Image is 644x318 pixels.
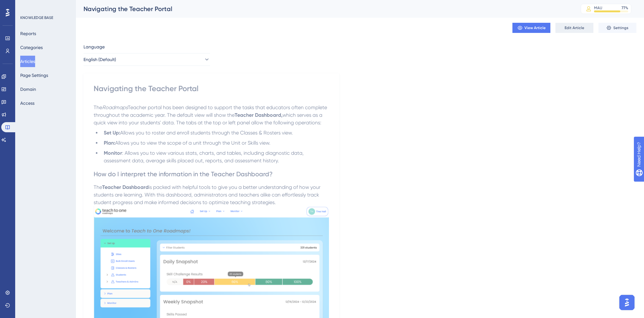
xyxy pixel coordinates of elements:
strong: Monitor [104,150,122,156]
span: The [94,104,102,110]
span: Language [84,43,105,51]
div: Navigating the Teacher Portal [84,4,565,13]
button: English (Default) [84,53,210,66]
strong: Teacher Dashboard [102,184,149,190]
span: View Article [524,25,546,30]
button: Domain [20,84,36,95]
button: Articles [20,56,35,67]
span: Allows you to roster and enroll students through the Classes & Rosters view. [120,130,293,136]
span: Need Help? [15,2,40,9]
button: Categories [20,42,43,53]
span: Settings [613,25,629,30]
strong: Set Up: [104,130,120,136]
div: KNOWLEDGE BASE [20,15,53,20]
button: Settings [598,23,636,33]
button: Page Settings [20,70,48,81]
span: : Allows you to view various stats, charts, and tables, including diagnostic data, assessment dat... [104,150,305,164]
strong: Plan: [104,140,115,146]
span: Edit Article [565,25,584,30]
div: 77 % [622,5,628,10]
button: Access [20,97,34,109]
button: Edit Article [555,23,593,33]
div: MAU [594,5,602,10]
span: English (Default) [84,56,116,63]
span: How do I interpret the information in the Teacher Dashboard? [94,170,273,178]
span: Teacher portal has been designed to support the tasks that educators often complete throughout th... [94,104,328,118]
iframe: UserGuiding AI Assistant Launcher [617,293,636,312]
button: Reports [20,28,36,39]
div: Navigating the Teacher Portal [94,84,329,94]
em: Roadmaps [102,104,128,110]
strong: Teacher Dashboard, [235,112,282,118]
span: The [94,184,102,190]
span: is packed with helpful tools to give you a better understanding of how your students are learning... [94,184,322,205]
span: Allows you to view the scope of a unit through the Unit or Skills view. [115,140,270,146]
button: View Article [512,23,550,33]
